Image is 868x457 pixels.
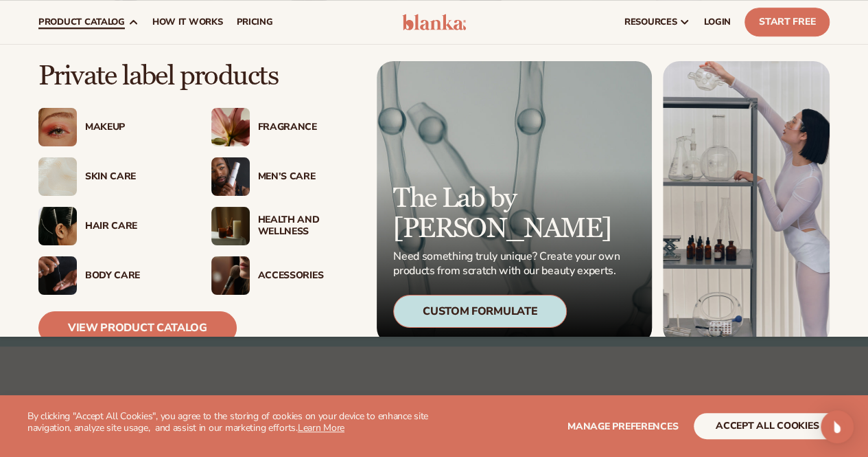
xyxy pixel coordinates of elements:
[624,16,677,27] span: resources
[38,157,77,196] img: Cream moisturizer swatch.
[663,61,830,344] img: Female in lab with equipment.
[393,249,624,278] p: Need something truly unique? Create your own products from scratch with our beauty experts.
[258,122,357,133] div: Fragrance
[38,157,184,196] a: Cream moisturizer swatch. Skin Care
[211,256,250,295] img: Female with makeup brush.
[236,16,272,27] span: pricing
[393,183,624,244] p: The Lab by [PERSON_NAME]
[38,256,184,295] a: Male hand applying moisturizer. Body Care
[821,410,854,443] div: Open Intercom Messenger
[211,256,357,295] a: Female with makeup brush. Accessories
[152,16,223,27] span: How It Works
[38,108,184,146] a: Female with glitter eye makeup. Makeup
[704,16,731,27] span: LOGIN
[85,171,184,183] div: Skin Care
[211,207,250,245] img: Candles and incense on table.
[567,413,678,439] button: Manage preferences
[211,108,250,146] img: Pink blooming flower.
[211,157,357,196] a: Male holding moisturizer bottle. Men’s Care
[744,8,830,36] a: Start Free
[258,214,357,238] div: Health And Wellness
[38,61,356,91] p: Private label products
[393,295,567,328] div: Custom Formulate
[38,311,237,344] a: View Product Catalog
[211,108,357,146] a: Pink blooming flower. Fragrance
[298,421,344,434] a: Learn More
[38,207,77,245] img: Female hair pulled back with clips.
[211,157,250,196] img: Male holding moisturizer bottle.
[258,171,357,183] div: Men’s Care
[377,61,652,344] a: Microscopic product formula. The Lab by [PERSON_NAME] Need something truly unique? Create your ow...
[38,207,184,245] a: Female hair pulled back with clips. Hair Care
[38,256,77,295] img: Male hand applying moisturizer.
[38,108,77,146] img: Female with glitter eye makeup.
[694,413,841,439] button: accept all cookies
[85,270,184,282] div: Body Care
[38,16,125,27] span: product catalog
[85,122,184,133] div: Makeup
[85,221,184,232] div: Hair Care
[211,207,357,245] a: Candles and incense on table. Health And Wellness
[27,411,434,434] p: By clicking "Accept All Cookies", you agree to the storing of cookies on your device to enhance s...
[402,14,467,30] img: logo
[258,270,357,282] div: Accessories
[567,420,678,433] span: Manage preferences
